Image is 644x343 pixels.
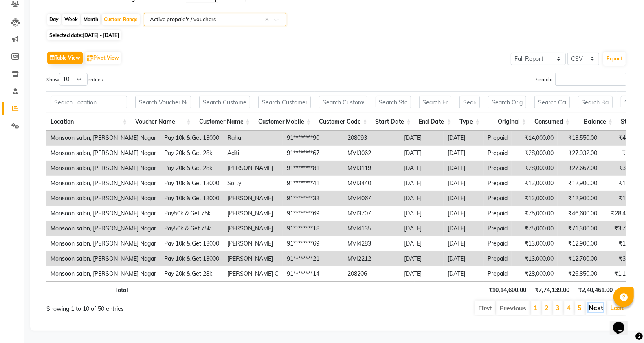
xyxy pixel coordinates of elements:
[415,113,455,131] th: End Date: activate to sort column ascending
[46,221,160,236] td: Monsoon salon, [PERSON_NAME] Nagar
[601,266,644,281] td: ₹1,150.00
[444,251,484,266] td: [DATE]
[556,303,560,312] a: 3
[419,96,451,108] input: Search End Date
[46,176,160,191] td: Monsoon salon, [PERSON_NAME] Nagar
[444,266,484,281] td: [DATE]
[160,266,223,281] td: Pay 20k & Get 28k
[223,191,283,206] td: [PERSON_NAME]
[484,236,512,251] td: Prepaid
[85,52,121,64] button: Pivot View
[160,176,223,191] td: Pay 10k & Get 13000
[512,251,558,266] td: ₹13,000.00
[512,191,558,206] td: ₹13,000.00
[512,206,558,221] td: ₹75,000.00
[574,113,617,131] th: Balance: activate to sort column ascending
[558,146,601,161] td: ₹27,932.00
[484,281,530,297] th: ₹10,14,600.00
[512,146,558,161] td: ₹28,000.00
[343,146,400,161] td: MVI3062
[223,221,283,236] td: [PERSON_NAME]
[343,191,400,206] td: MVI4067
[62,14,80,25] div: Week
[530,281,574,297] th: ₹7,74,139.00
[223,206,283,221] td: [PERSON_NAME]
[455,113,484,131] th: Type: activate to sort column ascending
[223,131,283,146] td: Rahul
[601,206,644,221] td: ₹28,400.00
[558,131,601,146] td: ₹13,550.00
[319,96,367,108] input: Search Customer Code
[536,73,626,86] label: Search:
[160,206,223,221] td: Pay50k & Get 75k
[444,236,484,251] td: [DATE]
[343,176,400,191] td: MVI3440
[558,161,601,176] td: ₹27,667.00
[47,30,121,40] span: Selected date:
[484,206,512,221] td: Prepaid
[160,236,223,251] td: Pay 10k & Get 13000
[343,251,400,266] td: MVI2212
[484,176,512,191] td: Prepaid
[444,221,484,236] td: [DATE]
[484,191,512,206] td: Prepaid
[223,176,283,191] td: Softy
[558,251,601,266] td: ₹12,700.00
[343,236,400,251] td: MVI4283
[484,221,512,236] td: Prepaid
[160,146,223,161] td: Pay 20k & Get 28k
[444,191,484,206] td: [DATE]
[135,96,191,108] input: Search Voucher Name
[160,191,223,206] td: Pay 10k & Get 13000
[601,161,644,176] td: ₹333.00
[223,146,283,161] td: Aditi
[343,206,400,221] td: MVI3707
[512,236,558,251] td: ₹13,000.00
[400,266,444,281] td: [DATE]
[400,176,444,191] td: [DATE]
[400,146,444,161] td: [DATE]
[484,113,530,131] th: Original: activate to sort column ascending
[223,161,283,176] td: [PERSON_NAME]
[400,161,444,176] td: [DATE]
[265,15,272,24] span: Clear all
[131,113,195,131] th: Voucher Name: activate to sort column ascending
[567,303,571,312] a: 4
[530,113,574,131] th: Consumed: activate to sort column ascending
[160,131,223,146] td: Pay 10k & Get 13000
[610,303,624,312] a: Last
[254,113,315,131] th: Customer Mobile: activate to sort column ascending
[444,131,484,146] td: [DATE]
[400,191,444,206] td: [DATE]
[160,251,223,266] td: Pay 10k & Get 13000
[601,191,644,206] td: ₹100.00
[46,281,132,297] th: Total
[488,96,526,108] input: Search Original
[46,73,103,86] label: Show entries
[534,96,570,108] input: Search Consumed
[601,131,644,146] td: ₹450.00
[601,176,644,191] td: ₹100.00
[46,161,160,176] td: Monsoon salon, [PERSON_NAME] Nagar
[46,236,160,251] td: Monsoon salon, [PERSON_NAME] Nagar
[512,131,558,146] td: ₹14,000.00
[558,176,601,191] td: ₹12,900.00
[601,221,644,236] td: ₹3,700.00
[343,221,400,236] td: MVI4135
[51,96,127,108] input: Search Location
[371,113,415,131] th: Start Date: activate to sort column ascending
[444,176,484,191] td: [DATE]
[47,14,61,25] div: Day
[47,52,83,64] button: Table View
[59,73,88,86] select: Showentries
[558,236,601,251] td: ₹12,900.00
[444,146,484,161] td: [DATE]
[578,303,582,312] a: 5
[545,303,549,312] a: 2
[46,191,160,206] td: Monsoon salon, [PERSON_NAME] Nagar
[160,161,223,176] td: Pay 20k & Get 28k
[558,206,601,221] td: ₹46,600.00
[376,96,411,108] input: Search Start Date
[258,96,311,108] input: Search Customer Mobile
[223,266,283,281] td: [PERSON_NAME] C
